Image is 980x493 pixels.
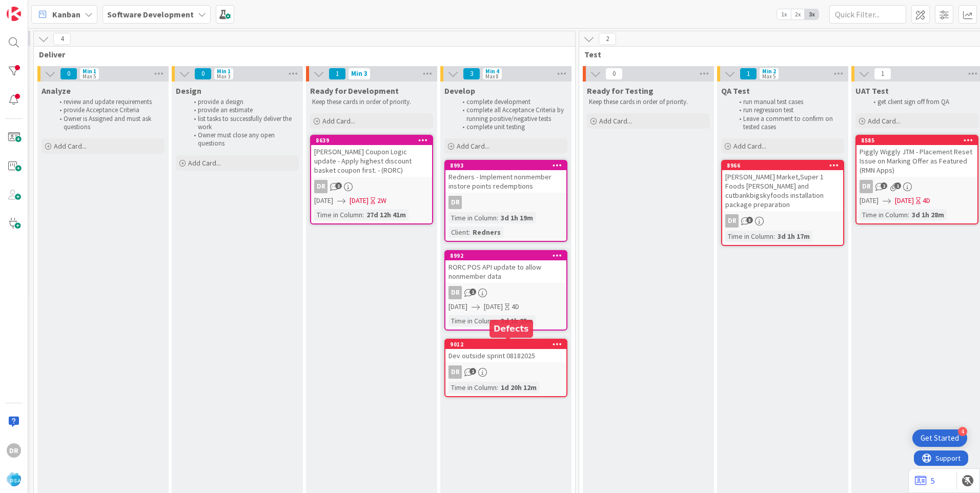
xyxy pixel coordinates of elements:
[314,209,362,220] div: Time in Column
[311,180,432,193] div: DR
[445,196,566,209] div: DR
[470,227,503,238] div: Redners
[855,135,978,224] a: 8585Piggly Wiggly JTM - Placement Reset Issue on Marking Offer as Featured (RMN Apps)DR[DATE][DAT...
[457,123,566,131] li: complete unit testing
[445,340,566,349] div: 9012
[310,135,433,224] a: 8639[PERSON_NAME] Coupon Logic update - Apply highest discount basket coupon first. - (RORC)DR[DA...
[584,49,973,59] span: Test
[445,340,566,362] div: 9012Dev outside sprint 08182025
[176,86,201,96] span: Design
[727,162,843,169] div: 8966
[448,196,462,209] div: DR
[7,472,21,486] img: avatar
[775,231,812,242] div: 3d 1h 17m
[444,160,567,242] a: 8993Redners - Implement nonmember instore points redemptionsDRTime in Column:3d 1h 19mClient:Redners
[894,182,901,189] span: 1
[589,98,708,106] p: Keep these cards in order of priority.
[217,69,231,74] div: Min 1
[53,33,71,45] span: 4
[350,195,369,206] span: [DATE]
[855,86,889,96] span: UAT Test
[958,427,967,436] div: 4
[856,145,977,177] div: Piggly Wiggly JTM - Placement Reset Issue on Marking Offer as Featured (RMN Apps)
[445,365,566,379] div: DR
[450,162,566,169] div: 8993
[194,68,212,80] span: 0
[746,217,753,223] span: 3
[52,8,80,20] span: Kanban
[722,170,843,211] div: [PERSON_NAME] Market,Super 1 Foods [PERSON_NAME] and cutbankbigskyfoods installation package prep...
[377,195,386,206] div: 2W
[605,68,623,80] span: 0
[733,106,843,114] li: run regression test
[83,74,96,79] div: Max 5
[457,141,489,151] span: Add Card...
[909,209,947,220] div: 3d 1h 28m
[329,68,346,80] span: 1
[457,98,566,106] li: complete development
[860,180,873,193] div: DR
[42,86,71,96] span: Analyze
[311,145,432,177] div: [PERSON_NAME] Coupon Logic update - Apply highest discount basket coupon first. - (RORC)
[445,170,566,193] div: Redners - Implement nonmember instore points redemptions
[54,106,163,114] li: provide Acceptance Criteria
[448,315,497,326] div: Time in Column
[868,98,977,106] li: get client sign off from QA
[497,315,498,326] span: :
[733,141,766,151] span: Add Card...
[722,161,843,211] div: 8966[PERSON_NAME] Market,Super 1 Foods [PERSON_NAME] and cutbankbigskyfoods installation package ...
[188,106,297,114] li: provide an estimate
[494,324,529,334] h5: Defects
[587,86,654,96] span: Ready for Testing
[762,69,776,74] div: Min 2
[498,315,536,326] div: 3d 1h 25m
[722,214,843,228] div: DR
[868,116,901,126] span: Add Card...
[856,180,977,193] div: DR
[445,349,566,362] div: Dev outside sprint 08182025
[310,86,399,96] span: Ready for Development
[468,227,470,238] span: :
[773,231,775,242] span: :
[445,161,566,170] div: 8993
[721,86,750,96] span: QA Test
[484,301,503,312] span: [DATE]
[314,180,328,193] div: DR
[188,98,297,106] li: provide a design
[721,160,844,246] a: 8966[PERSON_NAME] Market,Super 1 Foods [PERSON_NAME] and cutbankbigskyfoods installation package ...
[725,231,773,242] div: Time in Column
[485,74,499,79] div: Max 8
[497,382,498,393] span: :
[312,98,431,106] p: Keep these cards in order of priority.
[923,195,930,206] div: 4D
[22,2,47,14] span: Support
[445,286,566,299] div: DR
[856,136,977,177] div: 8585Piggly Wiggly JTM - Placement Reset Issue on Marking Offer as Featured (RMN Apps)
[881,182,887,189] span: 2
[599,33,616,45] span: 2
[188,131,297,148] li: Owner must close any open questions
[311,136,432,145] div: 8639
[322,116,355,126] span: Add Card...
[485,69,499,74] div: Min 4
[444,339,567,397] a: 9012Dev outside sprint 08182025DRTime in Column:1d 20h 12m
[83,69,96,74] div: Min 1
[444,86,475,96] span: Develop
[777,9,791,19] span: 1x
[188,158,221,168] span: Add Card...
[60,68,77,80] span: 0
[457,106,566,123] li: complete all Acceptance Criteria by running positive/negative tests
[915,475,935,487] a: 5
[829,5,906,24] input: Quick Filter...
[448,212,497,223] div: Time in Column
[733,98,843,106] li: run manual test cases
[448,365,462,379] div: DR
[107,9,194,19] b: Software Development
[445,260,566,283] div: RORC POS API update to allow nonmember data
[351,71,367,76] div: Min 3
[762,74,775,79] div: Max 5
[364,209,409,220] div: 27d 12h 41m
[448,301,467,312] span: [DATE]
[912,429,967,447] div: Open Get Started checklist, remaining modules: 4
[54,98,163,106] li: review and update requirements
